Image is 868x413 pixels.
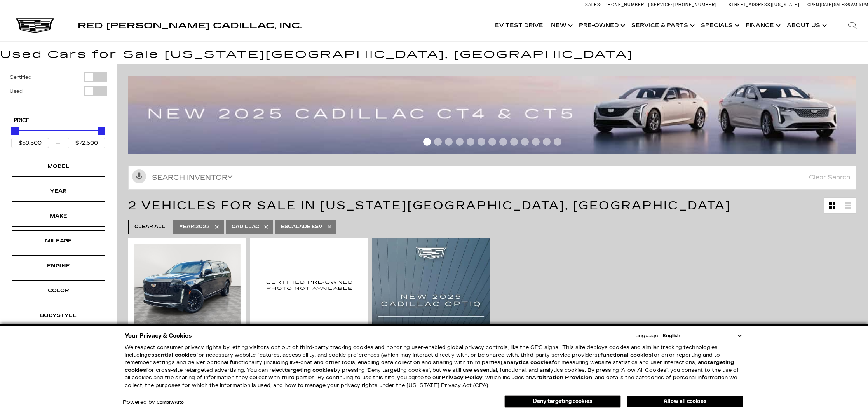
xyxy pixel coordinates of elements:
[68,138,105,148] input: Maximum
[132,169,146,183] svg: Click to toggle on voice search
[179,224,195,229] span: Year :
[11,138,49,148] input: Minimum
[547,10,575,41] a: New
[543,138,551,146] span: Go to slide 12
[491,10,547,41] a: EV Test Drive
[128,166,856,190] input: Search Inventory
[651,2,672,7] span: Service:
[11,127,19,135] div: Minimum Price
[12,230,105,251] div: MileageMileage
[128,76,856,154] img: 2507-july-ct-offer-09
[134,244,241,323] img: 2022 Cadillac Escalade ESV Sport
[12,280,105,301] div: ColorColor
[742,10,783,41] a: Finance
[499,138,507,146] span: Go to slide 8
[39,237,78,245] div: Mileage
[575,10,627,41] a: Pre-Owned
[10,72,107,110] div: Filter by Vehicle Type
[39,311,78,320] div: Bodystyle
[521,138,529,146] span: Go to slide 10
[134,222,165,232] span: Clear All
[179,222,210,232] span: 2022
[123,400,184,405] div: Powered by
[125,359,734,373] strong: targeting cookies
[148,352,196,358] strong: essential cookies
[585,3,648,7] a: Sales: [PHONE_NUMBER]
[661,332,743,340] select: Language Select
[12,255,105,276] div: EngineEngine
[423,138,431,146] span: Go to slide 1
[627,396,743,407] button: Allow all cookies
[478,138,485,146] span: Go to slide 6
[467,138,474,146] span: Go to slide 5
[848,2,868,7] span: 9 AM-6 PM
[532,138,540,146] span: Go to slide 11
[98,127,105,135] div: Maximum Price
[727,2,800,7] a: [STREET_ADDRESS][US_STATE]
[14,117,103,124] h5: Price
[39,261,78,270] div: Engine
[603,2,646,7] span: [PHONE_NUMBER]
[128,199,731,213] span: 2 Vehicles for Sale in [US_STATE][GEOGRAPHIC_DATA], [GEOGRAPHIC_DATA]
[232,222,259,232] span: Cadillac
[157,400,184,405] a: ComplyAuto
[600,352,652,358] strong: functional cookies
[39,286,78,295] div: Color
[281,222,322,232] span: Escalade ESV
[510,138,518,146] span: Go to slide 9
[585,2,601,7] span: Sales:
[125,344,743,389] p: We respect consumer privacy rights by letting visitors opt out of third-party tracking cookies an...
[632,333,659,338] div: Language:
[256,244,363,326] img: 2022 Cadillac Escalade ESV Sport
[12,181,105,202] div: YearYear
[783,10,829,41] a: About Us
[445,138,453,146] span: Go to slide 3
[125,330,192,341] span: Your Privacy & Cookies
[456,138,464,146] span: Go to slide 4
[11,124,105,148] div: Price
[39,162,78,171] div: Model
[648,3,719,7] a: Service: [PHONE_NUMBER]
[834,2,848,7] span: Sales:
[441,375,483,381] a: Privacy Policy
[554,138,561,146] span: Go to slide 13
[807,2,833,7] span: Open [DATE]
[697,10,742,41] a: Specials
[12,206,105,227] div: MakeMake
[16,18,54,33] img: Cadillac Dark Logo with Cadillac White Text
[12,156,105,177] div: ModelModel
[673,2,717,7] span: [PHONE_NUMBER]
[434,138,442,146] span: Go to slide 2
[503,359,552,366] strong: analytics cookies
[488,138,496,146] span: Go to slide 7
[532,375,592,381] strong: Arbitration Provision
[10,87,23,95] label: Used
[39,187,78,195] div: Year
[284,367,334,373] strong: targeting cookies
[12,305,105,326] div: BodystyleBodystyle
[10,73,31,81] label: Certified
[78,22,302,30] a: Red [PERSON_NAME] Cadillac, Inc.
[39,212,78,220] div: Make
[627,10,697,41] a: Service & Parts
[504,395,621,408] button: Deny targeting cookies
[78,21,302,30] span: Red [PERSON_NAME] Cadillac, Inc.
